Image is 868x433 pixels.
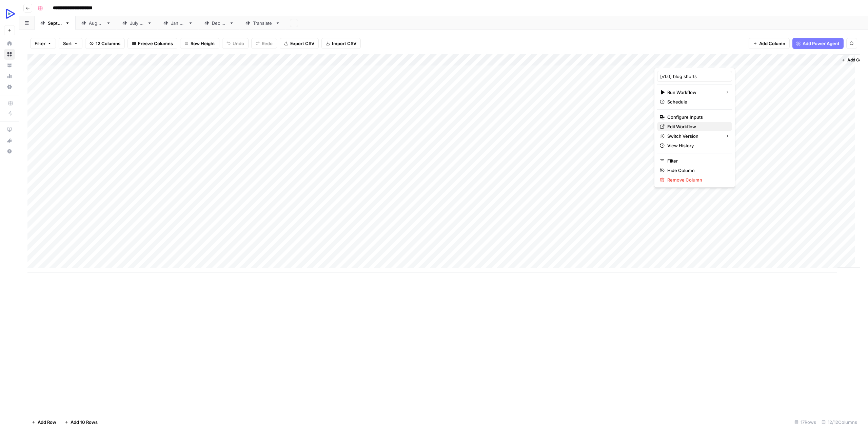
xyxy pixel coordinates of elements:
[158,16,199,30] a: [DATE]
[35,16,76,30] a: [DATE]
[4,124,15,135] a: AirOps Academy
[199,16,240,30] a: [DATE]
[253,20,273,26] div: Translate
[171,20,185,26] div: [DATE]
[667,167,727,174] span: Hide Column
[667,114,727,120] span: Configure Inputs
[138,40,173,47] span: Freeze Columns
[180,38,219,49] button: Row Height
[4,5,15,22] button: Workspace: OpenReplay
[27,417,60,428] button: Add Row
[803,40,840,47] span: Add Power Agent
[30,38,56,49] button: Filter
[332,40,356,47] span: Import CSV
[4,81,15,92] a: Settings
[38,419,56,426] span: Add Row
[85,38,125,49] button: 12 Columns
[117,16,158,30] a: [DATE]
[89,20,103,26] div: [DATE]
[667,89,720,96] span: Run Workflow
[4,38,15,49] a: Home
[251,38,277,49] button: Redo
[222,38,249,49] button: Undo
[4,146,15,157] button: Help + Support
[240,16,286,30] a: Translate
[76,16,117,30] a: [DATE]
[262,40,273,47] span: Redo
[290,40,314,47] span: Export CSV
[60,417,102,428] button: Add 10 Rows
[63,40,72,47] span: Sort
[59,38,82,49] button: Sort
[4,60,15,71] a: Your Data
[127,38,177,49] button: Freeze Columns
[130,20,144,26] div: [DATE]
[4,49,15,60] a: Browse
[667,98,727,105] span: Schedule
[321,38,361,49] button: Import CSV
[4,135,15,146] div: What's new?
[4,8,16,20] img: OpenReplay Logo
[667,123,727,130] span: Edit Workflow
[667,176,727,183] span: Remove Column
[35,40,45,47] span: Filter
[4,71,15,81] a: Usage
[792,417,819,428] div: 17 Rows
[48,20,62,26] div: [DATE]
[233,40,244,47] span: Undo
[749,38,790,49] button: Add Column
[191,40,215,47] span: Row Height
[819,417,860,428] div: 12/12 Columns
[96,40,120,47] span: 12 Columns
[212,20,226,26] div: [DATE]
[667,157,727,164] span: Filter
[759,40,785,47] span: Add Column
[71,419,98,426] span: Add 10 Rows
[667,142,727,149] span: View History
[667,133,720,139] span: Switch Version
[280,38,319,49] button: Export CSV
[792,38,844,49] button: Add Power Agent
[4,135,15,146] button: What's new?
